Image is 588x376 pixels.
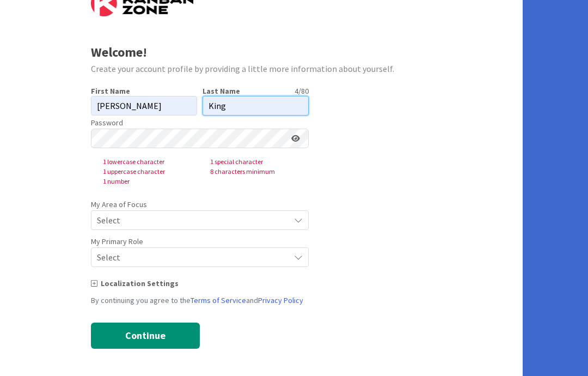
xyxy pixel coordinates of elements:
[191,295,246,305] a: Terms of Service
[91,236,143,247] label: My Primary Role
[201,167,309,177] span: 8 characters minimum
[91,295,432,306] div: By continuing you agree to the and
[97,250,284,265] span: Select
[94,157,201,167] span: 1 lowercase character
[91,278,432,289] div: Localization Settings
[243,86,309,96] div: 4 / 80
[201,157,309,167] span: 1 special character
[91,323,200,349] button: Continue
[203,86,240,96] label: Last Name
[97,213,284,228] span: Select
[91,43,432,62] div: Welcome!
[94,177,201,186] span: 1 number
[258,295,303,305] a: Privacy Policy
[91,117,123,129] label: Password
[91,86,130,96] label: First Name
[91,199,147,210] label: My Area of Focus
[94,167,201,177] span: 1 uppercase character
[91,62,432,75] div: Create your account profile by providing a little more information about yourself.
